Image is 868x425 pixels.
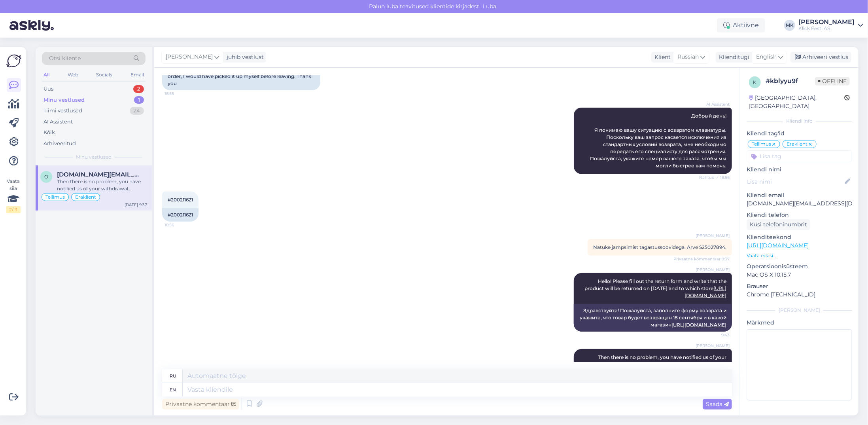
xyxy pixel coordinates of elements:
[753,79,757,85] span: k
[700,332,730,338] span: 9:43
[45,195,65,199] span: Tellimus
[6,178,21,213] div: Vaata siia
[747,177,843,186] input: Lisa nimi
[747,242,809,249] a: [URL][DOMAIN_NAME]
[6,206,21,213] div: 2 / 3
[598,354,728,367] span: Then there is no problem, you have notified us of your withdrawal request in time.
[747,129,852,138] p: Kliendi tag'id
[125,202,147,208] div: [DATE] 9:37
[747,307,852,314] div: [PERSON_NAME]
[798,25,855,32] div: Klick Eesti AS
[747,211,852,219] p: Kliendi telefon
[6,53,21,68] img: Askly Logo
[593,244,726,250] span: Natuke jampsimist tagastussoovidega. Arve S25027894.
[223,53,264,61] div: juhib vestlust
[747,199,852,208] p: [DOMAIN_NAME][EMAIL_ADDRESS][DOMAIN_NAME]
[574,304,732,332] div: Здравствуйте! Пожалуйста, заполните форму возврата и укажите, что товар будет возвращен 18 сентяб...
[76,154,112,161] span: Minu vestlused
[747,150,852,162] input: Lisa tag
[747,282,852,290] p: Brauser
[66,70,80,80] div: Web
[747,319,852,327] p: Märkmed
[44,174,48,180] span: o
[696,233,730,239] span: [PERSON_NAME]
[165,91,194,97] span: 18:55
[716,53,749,61] div: Klienditugi
[651,53,671,61] div: Klient
[700,101,730,107] span: AI Assistent
[747,165,852,174] p: Kliendi nimi
[481,3,499,10] span: Luba
[133,85,144,93] div: 2
[57,171,139,178] span: olesja.ro@gmail.com
[784,20,795,31] div: MK
[162,399,239,410] div: Privaatne kommentaar
[43,85,53,93] div: Uus
[42,70,51,80] div: All
[696,343,730,349] span: [PERSON_NAME]
[798,19,855,25] div: [PERSON_NAME]
[747,233,852,241] p: Klienditeekond
[699,175,730,180] span: Nähtud ✓ 18:56
[170,383,176,397] div: en
[747,290,852,299] p: Chrome [TECHNICAL_ID]
[43,118,73,126] div: AI Assistent
[43,107,82,115] div: Tiimi vestlused
[165,222,194,228] span: 18:56
[75,195,96,199] span: Eraklient
[752,142,771,146] span: Tellimus
[129,70,146,80] div: Email
[749,94,844,110] div: [GEOGRAPHIC_DATA], [GEOGRAPHIC_DATA]
[57,178,147,192] div: Then there is no problem, you have notified us of your withdrawal request in time.
[747,262,852,271] p: Operatsioonisüsteem
[756,53,777,61] span: English
[162,208,199,222] div: #200211621
[130,107,144,115] div: 24
[747,191,852,199] p: Kliendi email
[815,77,850,85] span: Offline
[787,142,807,146] span: Eraklient
[134,96,144,104] div: 1
[747,118,852,125] div: Kliendi info
[766,76,815,86] div: # kblyyu9f
[49,54,81,63] span: Otsi kliente
[747,219,810,230] div: Küsi telefoninumbrit
[170,369,176,383] div: ru
[95,70,114,80] div: Socials
[671,322,726,328] a: [URL][DOMAIN_NAME]
[717,18,765,32] div: Aktiivne
[43,96,85,104] div: Minu vestlused
[747,252,852,259] p: Vaata edasi ...
[43,140,76,148] div: Arhiveeritud
[43,129,55,137] div: Kõik
[747,271,852,279] p: Mac OS X 10.15.7
[673,256,730,262] span: Privaatne kommentaar | 9:37
[168,197,193,203] span: #200211621
[790,52,851,63] div: Arhiveeri vestlus
[166,53,213,61] span: [PERSON_NAME]
[584,278,728,298] span: Hello! Please fill out the return form and write that the product will be returned on [DATE] and ...
[798,19,863,32] a: [PERSON_NAME]Klick Eesti AS
[696,267,730,273] span: [PERSON_NAME]
[706,400,729,408] span: Saada
[677,53,699,61] span: Russian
